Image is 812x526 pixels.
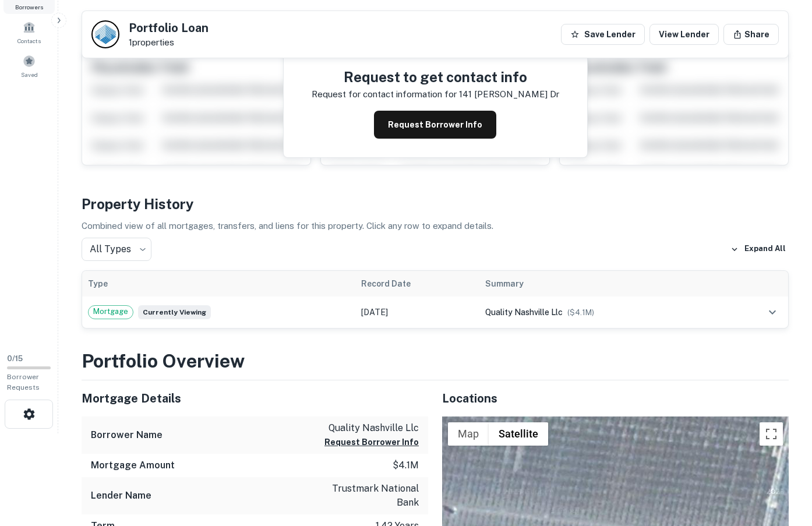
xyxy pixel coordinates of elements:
h4: Request to get contact info [312,66,559,87]
button: Request Borrower Info [324,435,419,449]
h4: Property History [82,193,789,214]
h5: Locations [442,390,789,407]
span: Contacts [17,36,41,45]
button: Share [723,24,779,45]
button: Expand All [728,241,789,258]
span: 0 / 15 [7,354,23,363]
td: [DATE] [355,296,479,328]
h5: Portfolio Loan [129,22,209,34]
p: 1 properties [129,37,209,48]
p: trustmark national bank [314,482,419,510]
p: $4.1m [393,458,419,472]
h3: Portfolio Overview [82,347,789,375]
div: All Types [82,238,151,261]
p: 141 [PERSON_NAME] dr [459,87,559,101]
a: Contacts [3,16,55,48]
span: Borrower Requests [7,373,40,391]
p: quality nashville llc [324,421,419,435]
span: quality nashville llc [485,308,563,317]
span: Mortgage [89,306,133,317]
th: Record Date [355,271,479,296]
p: Request for contact information for [312,87,457,101]
button: Show street map [448,422,489,446]
a: Saved [3,50,55,82]
h5: Mortgage Details [82,390,428,407]
h6: Borrower Name [91,428,163,442]
button: Save Lender [561,24,645,45]
span: Currently viewing [138,305,211,319]
th: Type [82,271,355,296]
th: Summary [479,271,724,296]
button: expand row [762,302,782,322]
button: Show satellite imagery [489,422,548,446]
p: Combined view of all mortgages, transfers, and liens for this property. Click any row to expand d... [82,219,789,233]
h6: Mortgage Amount [91,458,175,472]
span: Borrowers [15,2,43,12]
span: ($ 4.1M ) [567,308,594,317]
h6: Lender Name [91,489,151,503]
button: Toggle fullscreen view [760,422,783,446]
a: View Lender [649,24,719,45]
button: Request Borrower Info [374,111,496,139]
iframe: Chat Widget [754,433,812,489]
span: Saved [21,70,38,79]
